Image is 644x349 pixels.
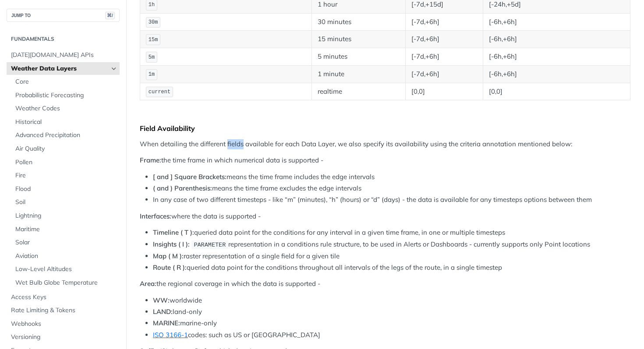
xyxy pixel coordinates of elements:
li: queried data point for the conditions for any interval in a given time frame, in one or multiple ... [153,228,630,238]
span: Advanced Precipitation [15,131,117,140]
span: Probabilistic Forecasting [15,91,117,100]
li: means the time frame includes the edge intervals [153,172,630,182]
li: raster representation of a single field for a given tile [153,251,630,261]
li: worldwide [153,296,630,306]
a: Flood [11,183,120,196]
td: [-7d,+6h] [406,13,483,31]
td: [-7d,+6h] [406,65,483,83]
span: Webhooks [11,320,117,328]
span: Weather Codes [15,104,117,113]
a: ISO 3166-1 [153,331,188,339]
a: Webhooks [7,317,120,331]
span: ⌘/ [105,12,115,19]
a: Pollen [11,156,120,169]
a: Core [11,75,120,88]
span: Wet Bulb Globe Temperature [15,278,117,287]
strong: Frame: [140,156,161,164]
strong: Timeline ( T ): [153,228,194,236]
td: 5 minutes [311,48,405,66]
li: queried data point for the conditions throughout all intervals of the legs of the route, in a sin... [153,263,630,273]
li: codes: such as US or [GEOGRAPHIC_DATA] [153,330,630,340]
li: representation in a conditions rule structure, to be used in Alerts or Dashboards - currently sup... [153,240,630,250]
a: Weather Data LayersHide subpages for Weather Data Layers [7,62,120,75]
span: current [149,89,170,95]
div: Field Availability [140,124,630,133]
button: Hide subpages for Weather Data Layers [110,65,117,72]
a: Lightning [11,209,120,222]
td: 15 minutes [311,31,405,48]
td: realtime [311,83,405,100]
strong: LAND: [153,307,173,316]
strong: WW: [153,296,170,304]
td: [-6h,+6h] [483,31,630,48]
span: 15m [149,37,158,43]
p: When detailing the different fields available for each Data Layer, we also specify its availabili... [140,139,630,149]
span: Aviation [15,252,117,261]
span: 1m [149,71,155,78]
span: 5m [149,54,155,60]
td: [0,0] [483,83,630,100]
a: Solar [11,236,120,249]
td: [-6h,+6h] [483,65,630,83]
strong: Area: [140,279,156,288]
span: Versioning [11,333,117,342]
span: Maritime [15,225,117,234]
span: 30m [149,19,158,25]
span: Pollen [15,158,117,167]
td: 1 minute [311,65,405,83]
strong: [ and ] Square Brackets: [153,173,226,181]
a: Probabilistic Forecasting [11,89,120,102]
span: Core [15,78,117,86]
a: Aviation [11,250,120,263]
span: Air Quality [15,145,117,153]
a: Soil [11,196,120,209]
li: means the time frame excludes the edge intervals [153,183,630,194]
span: Lightning [15,212,117,220]
span: Flood [15,185,117,194]
span: Historical [15,118,117,127]
a: Advanced Precipitation [11,129,120,142]
span: Rate Limiting & Tokens [11,306,117,315]
span: Fire [15,171,117,180]
span: [DATE][DOMAIN_NAME] APIs [11,51,117,60]
a: Access Keys [7,291,120,304]
span: 1h [149,2,155,8]
p: the regional coverage in which the data is supported - [140,279,630,289]
td: [-7d,+6h] [406,48,483,66]
a: Air Quality [11,142,120,155]
span: Access Keys [11,293,117,302]
li: In any case of two different timesteps - like “m” (minutes), “h” (hours) or “d” (days) - the data... [153,195,630,205]
span: Soil [15,198,117,207]
span: Solar [15,238,117,247]
strong: Route ( R ): [153,263,187,271]
h2: Fundamentals [7,35,120,43]
td: [0,0] [406,83,483,100]
a: Historical [11,116,120,129]
strong: Map ( M ): [153,252,184,260]
span: Low-Level Altitudes [15,265,117,274]
strong: MARINE: [153,319,180,327]
p: the time frame in which numerical data is supported - [140,155,630,166]
td: 30 minutes [311,13,405,31]
strong: Interfaces: [140,212,171,220]
p: where the data is supported - [140,212,630,222]
a: Wet Bulb Globe Temperature [11,276,120,289]
a: Fire [11,169,120,182]
strong: Insights ( I ): [153,240,190,248]
td: [-6h,+6h] [483,13,630,31]
span: Weather Data Layers [11,64,108,73]
li: marine-only [153,318,630,328]
a: Maritime [11,223,120,236]
td: [-7d,+6h] [406,31,483,48]
td: [-6h,+6h] [483,48,630,66]
button: JUMP TO⌘/ [7,9,120,22]
span: PARAMETER [194,242,226,248]
a: Weather Codes [11,102,120,115]
a: Versioning [7,331,120,344]
a: Low-Level Altitudes [11,263,120,276]
a: [DATE][DOMAIN_NAME] APIs [7,49,120,62]
strong: ( and ) Parenthesis: [153,184,212,192]
a: Rate Limiting & Tokens [7,304,120,317]
li: land-only [153,307,630,317]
